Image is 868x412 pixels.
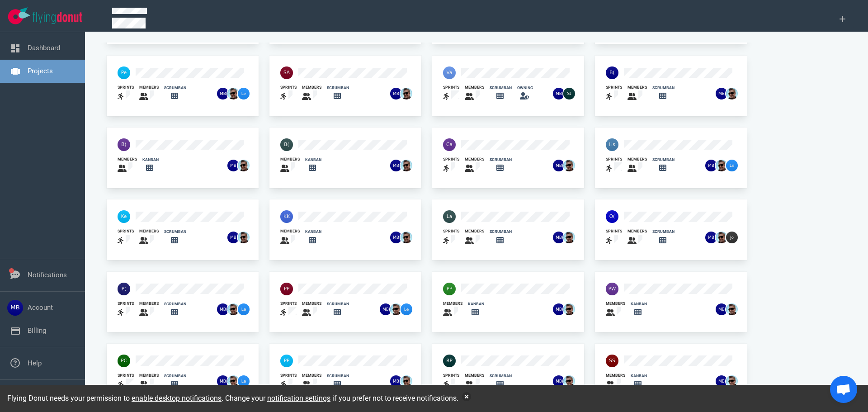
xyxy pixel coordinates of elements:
a: Dashboard [28,44,60,52]
a: Help [28,359,42,367]
div: sprints [606,228,622,234]
div: sprints [606,85,622,90]
div: members [139,301,159,307]
div: scrumban [164,301,186,307]
a: members [443,301,462,318]
div: sprints [280,373,297,379]
a: Projects [28,67,53,75]
div: scrumban [327,85,349,91]
div: members [139,228,159,234]
div: members [280,156,300,162]
img: 40 [606,355,618,367]
a: enable desktop notifications [132,394,222,403]
img: 26 [705,160,717,171]
img: 26 [227,303,239,315]
div: kanban [305,157,321,163]
img: 26 [227,88,239,99]
a: members [465,228,484,246]
a: sprints [606,156,622,174]
a: members [280,156,300,174]
div: sprints [443,156,459,162]
img: 40 [443,210,456,223]
div: kanban [468,301,484,307]
a: sprints [443,228,459,246]
div: members [465,228,484,234]
div: members [627,228,647,234]
img: 26 [716,375,727,387]
img: 26 [390,232,402,243]
img: 26 [716,160,727,171]
a: sprints [443,85,459,102]
a: Notifications [28,271,67,279]
img: 40 [606,283,618,295]
img: 40 [606,66,618,79]
img: 40 [443,283,456,295]
div: sprints [280,85,297,90]
img: 26 [726,160,738,171]
div: members [139,85,159,90]
div: members [302,301,321,307]
img: 40 [606,138,618,151]
img: 40 [443,355,456,367]
img: Flying Donut text logo [33,12,82,24]
a: members [302,85,321,102]
img: 26 [390,160,402,171]
div: sprints [280,301,297,307]
a: members [139,301,159,318]
div: sprints [118,373,134,379]
div: members [465,156,484,162]
div: members [139,373,159,379]
div: scrumban [652,229,675,235]
a: Open de chat [830,376,857,403]
span: . Change your if you prefer not to receive notifications. [222,394,458,403]
img: 26 [238,375,250,387]
img: 40 [280,66,293,79]
div: scrumban [490,157,512,163]
a: sprints [606,85,622,102]
img: 26 [553,303,565,315]
div: sprints [118,228,134,234]
img: 26 [238,88,250,99]
img: 26 [238,160,250,171]
span: Flying Donut needs your permission to [7,394,222,403]
div: owning [517,85,533,91]
a: members [606,301,625,318]
a: sprints [280,373,297,390]
a: members [606,373,625,390]
img: 26 [553,375,565,387]
a: Billing [28,327,46,335]
div: sprints [118,85,134,90]
a: members [465,156,484,174]
img: 26 [227,160,239,171]
a: members [627,156,647,174]
img: 26 [390,375,402,387]
a: members [139,373,159,390]
a: sprints [280,85,297,102]
img: 26 [563,160,575,171]
img: 26 [401,160,412,171]
a: Account [28,303,53,312]
div: scrumban [490,85,512,91]
img: 26 [238,303,250,315]
img: 40 [443,138,456,151]
img: 26 [380,303,392,315]
a: sprints [118,373,134,390]
img: 40 [118,210,130,223]
a: sprints [118,301,134,318]
a: sprints [118,228,134,246]
div: members [465,85,484,90]
img: 26 [401,88,412,99]
div: sprints [606,156,622,162]
a: members [465,373,484,390]
img: 40 [280,210,293,223]
img: 26 [553,232,565,243]
img: 26 [390,303,402,315]
div: kanban [631,373,647,379]
a: notification settings [267,394,330,403]
a: sprints [443,156,459,174]
img: 40 [118,355,130,367]
a: members [302,373,321,390]
a: members [118,156,137,174]
img: 26 [227,375,239,387]
div: scrumban [164,85,186,91]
